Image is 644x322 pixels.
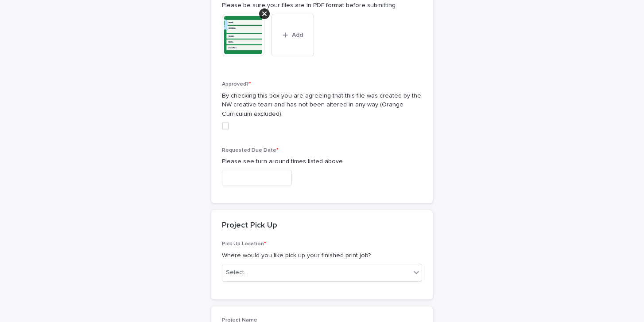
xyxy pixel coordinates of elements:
span: Approved? [222,82,251,87]
p: Please be sure your files are in PDF format before submitting. [222,1,422,10]
span: Requested Due Date [222,148,279,153]
span: Add [292,32,303,38]
h2: Project Pick Up [222,221,277,231]
div: Select... [226,268,248,277]
span: Pick Up Location [222,241,266,247]
p: Where would you like pick up your finished print job? [222,251,422,260]
p: Please see turn around times listed above. [222,157,422,166]
p: By checking this box you are agreeing that this file was created by the NW creative team and has ... [222,91,422,119]
button: Add [272,14,314,56]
